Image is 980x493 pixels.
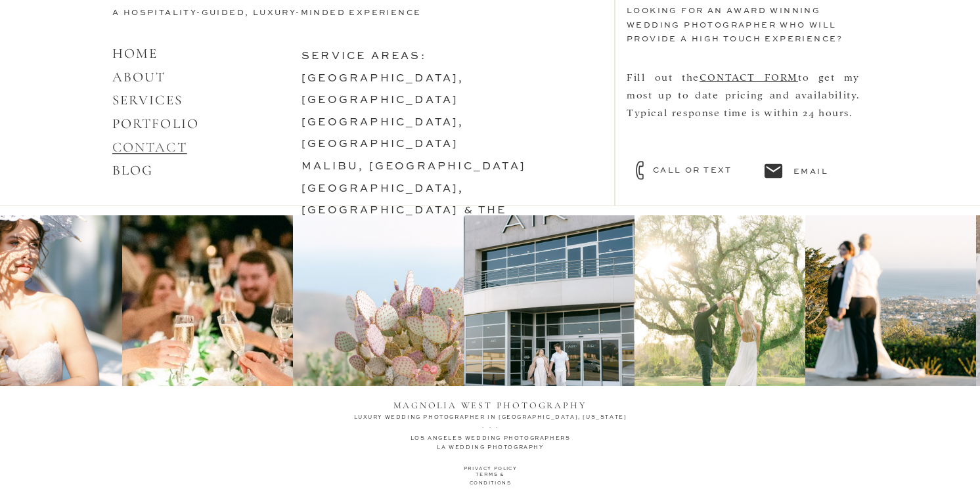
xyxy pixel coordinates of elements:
h2: luxury wedding photographer in [GEOGRAPHIC_DATA], [US_STATE] . . . [334,413,646,434]
nav: Fill out the to get my most up to date pricing and availability. Typical response time is within ... [627,68,860,170]
img: Some of the most meaningful moments aren’t the ones with all eyes on you, but the quiet in-betwee... [805,215,976,386]
img: Golden light, soft laughter, and a love that feels effortless. 🌿✨ Rachel & Emile’s engagement ses... [635,215,805,386]
h3: A Hospitality-Guided, Luxury-Minded Experience [112,7,441,22]
a: SERVICES [112,92,183,108]
h3: service areas: [301,46,581,184]
img: My favorite shoots are when clients invite me into their lives to document them exactly as they a... [464,215,635,386]
a: [GEOGRAPHIC_DATA], [GEOGRAPHIC_DATA] & the lowcountry [301,184,507,238]
a: [GEOGRAPHIC_DATA], [GEOGRAPHIC_DATA] [301,118,464,150]
img: A little bit of pretty from @deercreekridge—a private estate wedding venue in the Malibu hills wi... [293,215,464,386]
a: [GEOGRAPHIC_DATA], [GEOGRAPHIC_DATA] [301,74,464,106]
a: call or text [653,164,756,176]
img: Voted “THE BEST” 3 years in a row. I’m grateful for all of you and your continued support as I do... [122,215,293,386]
a: BLOG [112,162,153,179]
a: PORTFOLIO [112,116,199,132]
a: TERMS & CONDITIONS [454,471,527,483]
a: CONTACT FORM [700,70,798,83]
h3: looking for an award winning WEDDING photographer who will provide a HIGH TOUCH experience? [627,5,871,61]
a: HOMEABOUT [112,45,166,85]
a: CONTACT [112,139,187,156]
a: magnolia west photography [391,397,589,408]
a: los angeles wedding photographersla wedding photography [334,434,646,449]
a: malibu, [GEOGRAPHIC_DATA] [301,161,526,172]
a: PRIVACY POLICY [462,465,519,477]
a: luxury wedding photographer in [GEOGRAPHIC_DATA], [US_STATE]. . . [334,413,646,434]
h2: los angeles wedding photographers la wedding photography [334,434,646,449]
a: email [793,165,855,177]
